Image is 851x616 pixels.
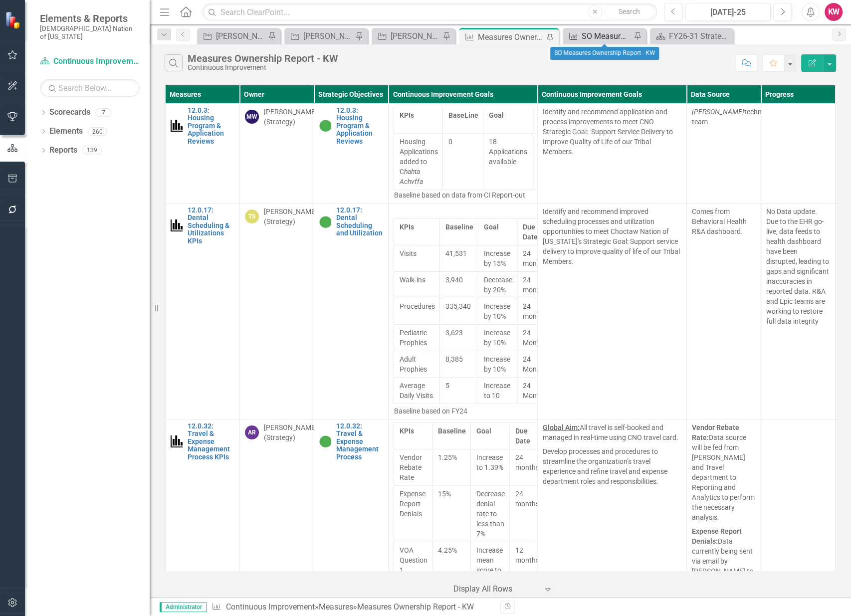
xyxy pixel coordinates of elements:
[471,486,510,542] td: Decrease denial rate to less than 7%
[200,30,265,42] a: [PERSON_NAME] SO's (three-month view)
[95,108,111,117] div: 7
[432,449,471,486] td: 1.25%
[517,245,552,272] td: 24 months
[543,423,580,431] strong: Global Aim:
[478,245,517,272] td: Increase by 15%
[394,378,440,404] td: Average Daily Visits
[440,245,478,272] td: 41,531
[394,542,432,589] td: VOA Question 1
[336,206,383,237] a: 12.0.17: Dental Scheduling and Utilization
[160,602,207,612] span: Administrator
[314,204,389,419] td: Double-Click to Edit Right Click for Context Menu
[165,204,239,419] td: Double-Click to Edit Right Click for Context Menu
[202,3,656,21] input: Search ClearPoint...
[49,126,83,137] a: Elements
[652,30,731,42] a: FY26-31 Strategic Plan
[478,325,517,351] td: Increase by 10%
[510,486,544,542] td: 24 months
[517,378,552,404] td: 24 Months
[394,134,443,190] td: Housing Applications added to C
[82,146,102,155] div: 139
[225,602,314,612] a: Continuous Improvement
[171,219,183,231] img: Performance Management
[239,104,314,204] td: Double-Click to Edit
[394,404,532,416] p: Baseline based on FY24
[445,223,473,231] strong: Baseline
[517,272,552,298] td: 24 months
[532,134,567,190] td: 24 months
[245,209,259,223] div: TS
[448,111,478,119] strong: BaseLine
[582,30,631,42] div: SO Measures Ownership Report - KW
[619,7,640,15] span: Search
[391,30,440,42] div: [PERSON_NAME]'s Team SO's
[394,486,432,542] td: Expense Report Denials
[692,422,756,524] p: Data source will be fed from [PERSON_NAME] and Travel department to Reporting and Analytics to pe...
[303,30,353,42] div: [PERSON_NAME]'s Team KPI's
[188,53,338,64] div: Measures Ownership Report - KW
[212,602,493,613] div: » »
[394,245,440,272] td: Visits
[40,56,140,67] a: Continuous Improvement
[171,120,183,132] img: Performance Management
[550,47,659,60] div: SO Measures Ownership Report - KW
[239,204,314,419] td: Double-Click to Edit
[389,204,538,419] td: Double-Click to Edit
[287,30,353,42] a: [PERSON_NAME]'s Team KPI's
[483,134,532,190] td: 18 Applications available
[689,6,767,18] div: [DATE]-25
[522,223,537,241] strong: Due Date
[510,542,544,589] td: 12 months
[399,111,414,119] strong: KPIs
[188,64,338,71] div: Continuous Improvement
[394,298,440,325] td: Procedures
[394,351,440,378] td: Adult Prophies
[394,325,440,351] td: Pediatric Prophies
[483,223,498,231] strong: Goal
[825,3,843,21] div: KW
[543,422,681,444] p: All travel is self-booked and managed in real-time using CNO travel card.​
[336,107,383,145] a: 12.0.3: Housing Program & Application Reviews
[517,325,552,351] td: 24 Months
[443,134,483,190] td: 0
[686,204,761,419] td: Double-Click to Edit
[49,107,90,118] a: Scorecards
[245,110,259,124] div: MW
[692,206,756,236] p: Comes from Behavioral Health R&A dashboard.
[264,422,317,442] div: [PERSON_NAME] (Strategy)
[543,444,681,486] p: Develop processes and procedures to streamline the organization’s travel experience and refine tr...
[478,298,517,325] td: Increase by 10%
[171,435,183,447] img: Performance Management
[399,168,423,186] em: hahta Achvffa
[471,542,510,589] td: Increase mean score to 4.55%
[188,422,234,461] a: 12.0.32: Travel & Expense Management Process KPIs
[565,30,631,42] a: SO Measures Ownership Report - KW
[440,378,478,404] td: 5
[394,449,432,486] td: Vendor Rebate Rate
[319,120,331,132] img: Action Plan Approved/In Progress
[538,204,687,419] td: Double-Click to Edit
[264,206,317,226] div: [PERSON_NAME] (Strategy)
[686,104,761,204] td: Double-Click to Edit
[669,30,731,42] div: FY26-31 Strategic Plan
[40,12,140,24] span: Elements & Reports
[692,423,739,441] strong: Vendor Rebate Rate:
[437,427,465,435] strong: Baseline
[685,3,771,21] button: [DATE]-25
[478,272,517,298] td: Decrease by 20%
[517,351,552,378] td: 24 Months
[49,145,77,156] a: Reports
[517,298,552,325] td: 24 months
[605,5,654,19] button: Search
[440,298,478,325] td: 335,340
[399,223,414,231] strong: KPIs
[216,30,265,42] div: [PERSON_NAME] SO's (three-month view)
[394,272,440,298] td: Walk-ins
[314,104,389,204] td: Double-Click to Edit Right Click for Context Menu
[188,107,234,145] a: 12.0.3: Housing Program & Application Reviews
[543,206,681,266] p: Identify and recommend improved scheduling processes and utilization opportunities to meet Chocta...
[319,435,331,447] img: Action Plan Approved/In Progress
[374,30,440,42] a: [PERSON_NAME]'s Team SO's
[40,79,140,97] input: Search Below...
[543,107,681,157] p: Identify and recommend application and process improvements to meet CNO Strategic Goal: Support S...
